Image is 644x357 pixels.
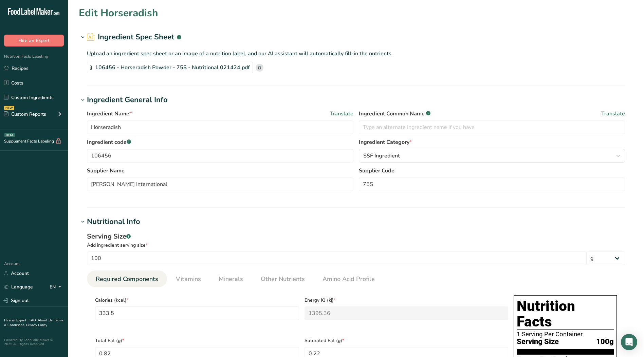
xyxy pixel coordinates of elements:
[87,251,586,265] input: Type your serving size here
[601,110,625,118] span: Translate
[4,133,15,137] div: BETA
[359,177,625,191] input: Type your supplier code here
[79,5,158,21] h1: Edit Horseradish
[87,216,140,227] div: Nutritional Info
[50,283,64,291] div: EN
[4,338,64,346] div: Powered By FoodLabelMaker © 2025 All Rights Reserved
[4,111,46,118] div: Custom Reports
[517,298,614,330] h1: Nutrition Facts
[359,138,625,146] label: Ingredient Category
[517,331,614,338] div: 1 Serving Per Container
[359,149,625,163] button: SSF Ingredient
[95,337,299,344] span: Total Fat (g)
[4,318,28,323] a: Hire an Expert .
[219,275,243,284] span: Minerals
[87,167,353,175] label: Supplier Name
[4,35,64,46] button: Hire an Expert
[87,62,253,73] div: 106456 - Horseradish Powder - 75S - Nutritional 021424.pdf
[261,275,305,284] span: Other Nutrients
[26,323,47,327] a: Privacy Policy
[87,32,181,43] h2: Ingredient Spec Sheet
[4,281,33,293] a: Language
[596,338,614,346] span: 100g
[87,242,625,249] div: Add ingredient serving size
[4,106,14,110] div: NEW
[359,110,430,118] span: Ingredient Common Name
[359,120,625,134] input: Type an alternate ingredient name if you have
[517,338,559,346] span: Serving Size
[95,297,299,304] span: Calories (kcal)
[176,275,201,284] span: Vitamins
[363,152,400,160] span: SSF Ingredient
[4,318,63,327] a: Terms & Conditions .
[87,149,353,163] input: Type your ingredient code here
[87,138,353,146] label: Ingredient code
[621,334,637,350] div: Open Intercom Messenger
[305,337,509,344] span: Saturated Fat (g)
[87,110,132,118] span: Ingredient Name
[87,94,168,106] div: Ingredient General Info
[87,231,625,242] div: Serving Size
[305,297,509,304] span: Energy KJ (kj)
[96,275,158,284] span: Required Components
[359,167,625,175] label: Supplier Code
[330,110,353,118] span: Translate
[87,177,353,191] input: Type your supplier name here
[30,318,38,323] a: FAQ .
[87,120,353,134] input: Type your ingredient name here
[38,318,54,323] a: About Us .
[323,275,375,284] span: Amino Acid Profile
[87,50,625,58] p: Upload an ingredient spec sheet or an image of a nutrition label, and our AI assistant will autom...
